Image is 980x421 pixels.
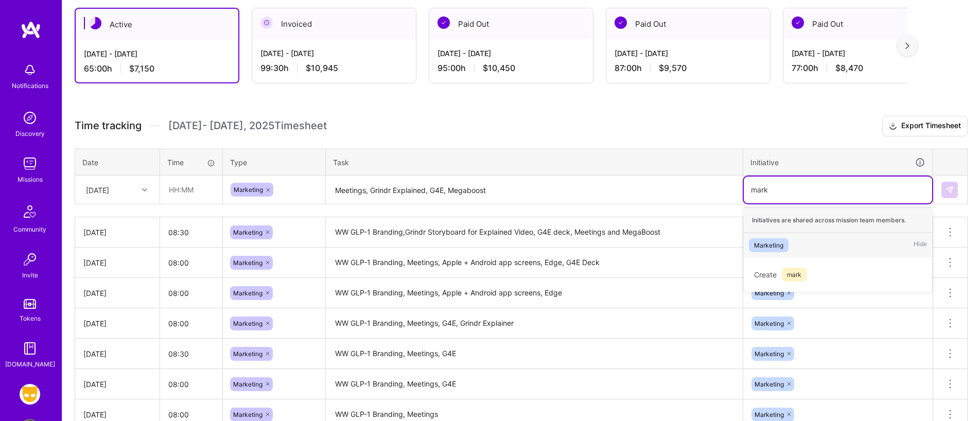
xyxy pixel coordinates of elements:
span: Marketing [755,350,784,358]
div: [DATE] [83,409,151,420]
div: Time [167,157,215,168]
img: bell [20,60,40,80]
div: [DATE] - [DATE] [84,48,230,59]
img: Community [17,199,42,224]
img: Grindr: Product & Marketing [20,384,40,405]
input: HH:MM [160,371,222,398]
div: Initiatives are shared across mission team members. [744,207,932,233]
div: [DATE] [83,257,151,268]
textarea: WW GLP-1 Branding, Meetings, Apple + Android app screens, Edge, G4E Deck [327,249,742,277]
img: teamwork [20,153,40,174]
textarea: WW GLP-1 Branding, Meetings, G4E [327,370,742,398]
input: HH:MM [160,279,222,307]
img: Invoiced [260,16,273,29]
input: HH:MM [160,219,222,246]
img: Invite [20,249,40,270]
div: Marketing [754,240,783,251]
textarea: WW GLP-1 Branding, Meetings, Apple + Android app screens, Edge [327,279,742,307]
div: Create [749,262,927,287]
span: Hide [914,238,927,252]
div: [DATE] [83,288,151,299]
span: $10,945 [306,63,338,74]
input: HH:MM [161,176,222,203]
div: [DATE] [86,184,109,195]
span: [DATE] - [DATE] , 2025 Timesheet [168,119,327,132]
span: mark [782,268,807,282]
span: Marketing [233,289,262,297]
div: Missions [17,174,43,185]
div: Paid Out [429,8,593,40]
span: Marketing [755,380,784,388]
button: Export Timesheet [882,116,968,136]
img: tokens [24,299,36,309]
span: $9,570 [659,63,687,74]
img: logo [21,21,41,39]
span: Marketing [233,229,262,236]
div: 99:30 h [260,63,408,74]
span: Marketing [233,320,262,327]
i: icon Download [889,121,897,132]
th: Date [75,149,160,176]
div: [DATE] - [DATE] [437,48,585,59]
div: Discovery [15,128,45,139]
i: icon Chevron [142,187,147,192]
span: Marketing [233,259,262,267]
div: 95:00 h [437,63,585,74]
div: [DATE] - [DATE] [792,48,939,59]
span: $8,470 [835,63,863,74]
img: Paid Out [615,16,627,29]
div: Active [76,9,238,40]
div: [DATE] [83,348,151,359]
th: Type [223,149,326,176]
div: Initiative [750,156,925,168]
div: [DOMAIN_NAME] [5,359,55,370]
img: guide book [20,338,40,359]
div: 77:00 h [792,63,939,74]
div: Tokens [20,313,41,324]
img: Paid Out [437,16,450,29]
img: discovery [20,108,40,128]
textarea: WW GLP-1 Branding,Grindr Storyboard for Explained Video, G4E deck, Meetings and MegaBoost [327,218,742,247]
span: Marketing [233,411,262,418]
textarea: WW GLP-1 Branding, Meetings, G4E, Grindr Explainer [327,309,742,338]
div: Community [13,224,46,235]
div: Paid Out [783,8,947,40]
span: Marketing [755,411,784,418]
div: [DATE] [83,318,151,329]
img: Paid Out [792,16,804,29]
span: Marketing [755,320,784,327]
div: 87:00 h [615,63,762,74]
div: 65:00 h [84,63,230,74]
img: Active [89,17,101,29]
div: Notifications [12,80,48,91]
th: Task [326,149,743,176]
input: HH:MM [160,340,222,367]
div: Paid Out [606,8,770,40]
div: [DATE] - [DATE] [615,48,762,59]
div: [DATE] [83,227,151,238]
input: HH:MM [160,310,222,337]
span: Marketing [755,289,784,297]
input: HH:MM [160,249,222,276]
span: $7,150 [129,63,154,74]
span: Marketing [233,350,262,358]
div: Invite [22,270,38,280]
div: [DATE] - [DATE] [260,48,408,59]
textarea: Meetings, Grindr Explained, G4E, Megaboost [327,177,742,204]
span: Time tracking [75,119,142,132]
div: Invoiced [252,8,416,40]
img: Submit [946,186,954,194]
span: Marketing [233,380,262,388]
span: $10,450 [483,63,515,74]
div: [DATE] [83,379,151,390]
img: right [905,42,909,49]
span: Marketing [234,186,263,194]
textarea: WW GLP-1 Branding, Meetings, G4E [327,340,742,368]
a: Grindr: Product & Marketing [17,384,43,405]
